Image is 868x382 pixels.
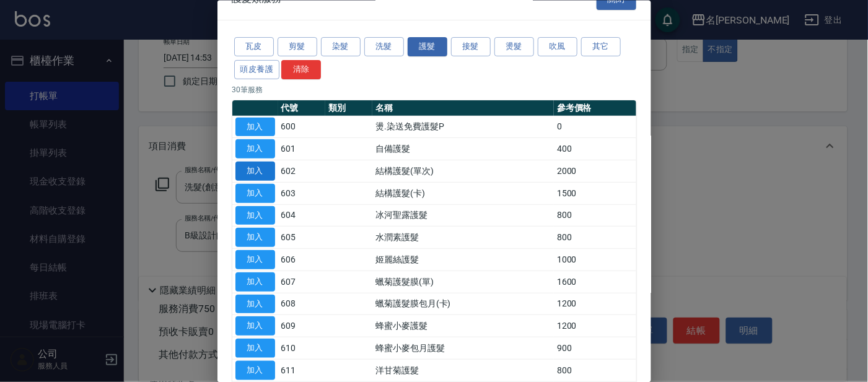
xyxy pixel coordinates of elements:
[278,160,325,182] td: 602
[278,271,325,293] td: 607
[278,37,317,56] button: 剪髮
[278,100,325,116] th: 代號
[372,204,554,227] td: 冰河聖露護髮
[372,248,554,271] td: 姬麗絲護髮
[581,37,621,56] button: 其它
[234,37,274,56] button: 瓦皮
[278,204,325,227] td: 604
[554,359,636,381] td: 800
[554,293,636,315] td: 1200
[281,59,321,79] button: 清除
[372,116,554,138] td: 燙.染送免費護髮P
[325,100,372,116] th: 類別
[554,100,636,116] th: 參考價格
[278,226,325,248] td: 605
[235,316,275,336] button: 加入
[364,37,404,56] button: 洗髮
[235,228,275,247] button: 加入
[278,116,325,138] td: 600
[321,37,361,56] button: 染髮
[235,360,275,380] button: 加入
[538,37,577,56] button: 吹風
[232,84,636,95] p: 30 筆服務
[372,137,554,160] td: 自備護髮
[408,37,447,56] button: 護髮
[451,37,491,56] button: 接髮
[494,37,534,56] button: 燙髮
[278,293,325,315] td: 608
[372,100,554,116] th: 名稱
[554,337,636,359] td: 900
[235,250,275,269] button: 加入
[554,248,636,271] td: 1000
[554,137,636,160] td: 400
[235,206,275,225] button: 加入
[278,137,325,160] td: 601
[554,315,636,337] td: 1200
[372,271,554,293] td: 蠟菊護髮膜(單)
[235,162,275,181] button: 加入
[372,359,554,381] td: 洋甘菊護髮
[554,160,636,182] td: 2000
[278,359,325,381] td: 611
[554,226,636,248] td: 800
[372,315,554,337] td: 蜂蜜小麥護髮
[278,248,325,271] td: 606
[372,182,554,204] td: 結構護髮(卡)
[554,204,636,227] td: 800
[372,337,554,359] td: 蜂蜜小麥包月護髮
[554,182,636,204] td: 1500
[372,160,554,182] td: 結構護髮(單次)
[235,272,275,291] button: 加入
[235,339,275,358] button: 加入
[554,271,636,293] td: 1600
[278,315,325,337] td: 609
[278,182,325,204] td: 603
[235,139,275,158] button: 加入
[372,226,554,248] td: 水潤素護髮
[278,337,325,359] td: 610
[554,116,636,138] td: 0
[235,294,275,313] button: 加入
[235,183,275,202] button: 加入
[372,293,554,315] td: 蠟菊護髮膜包月(卡)
[235,117,275,136] button: 加入
[234,59,280,79] button: 頭皮養護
